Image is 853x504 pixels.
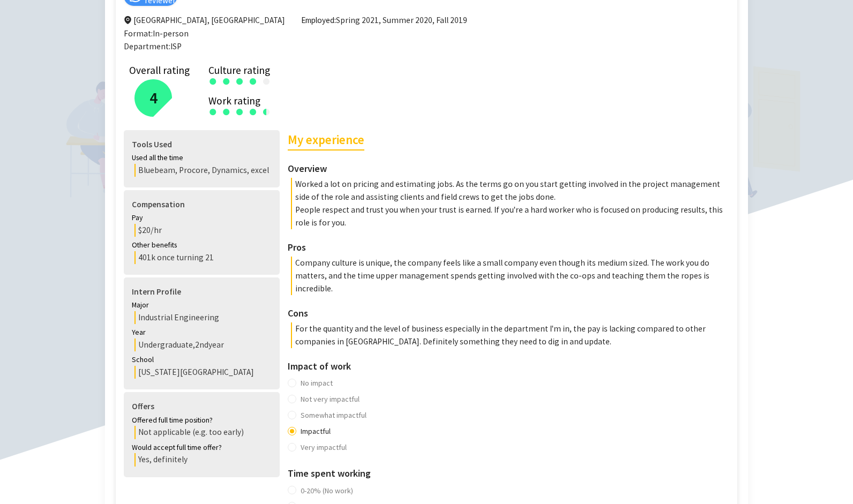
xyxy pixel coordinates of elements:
[124,14,285,27] span: [GEOGRAPHIC_DATA], [GEOGRAPHIC_DATA]
[235,74,244,87] div: ●
[134,311,272,324] div: Industrial Engineering
[132,415,272,426] div: Offered full time position?
[149,86,158,110] h2: 4
[134,251,272,264] div: 401k once turning 21
[132,198,272,211] h4: Compensation
[134,426,272,439] div: Not applicable (e.g. too early)
[291,178,732,204] p: Worked a lot on pricing and estimating jobs. As the terms go on you start getting involved in the...
[138,224,142,235] span: $
[249,104,258,118] div: ●
[132,442,272,454] div: Would accept full time offer?
[132,299,272,311] div: Major
[134,453,272,466] div: Yes, definitely
[132,239,272,251] div: Other benefits
[301,14,467,27] span: Spring 2021, Summer 2020, Fall 2019
[262,74,271,87] div: ●
[222,74,231,87] div: ●
[291,322,732,348] p: For the quantity and the level of business especially in the department I'm in, the pay is lackin...
[124,16,132,24] span: environment
[151,224,162,235] span: /hr
[132,152,272,164] div: Used all the time
[262,104,271,118] div: ●
[124,28,189,51] span: Format: In-person Department: ISP
[262,104,266,118] div: ●
[129,66,190,74] div: Overall rating
[138,224,151,235] span: 20
[222,104,231,118] div: ●
[134,338,272,351] div: Undergraduate , 2nd year
[132,138,272,151] h4: Tools Used
[249,74,258,87] div: ●
[132,327,272,338] div: Year
[288,359,732,374] h3: Impact of work
[132,354,272,366] div: School
[208,97,716,104] div: Work rating
[132,400,272,413] h4: Offers
[288,466,732,481] h3: Time spent working
[288,161,732,176] h3: Overview
[291,204,732,229] p: People respect and trust you when your trust is earned. If you're a hard worker who is focused on...
[208,66,716,74] div: Culture rating
[296,423,335,439] span: Impactful
[288,306,732,321] h3: Cons
[132,212,272,224] div: Pay
[291,257,732,296] p: Company culture is unique, the company feels like a small company even though its medium sized. T...
[132,285,272,298] h4: Intern Profile
[134,366,272,379] div: [US_STATE][GEOGRAPHIC_DATA]
[288,240,732,255] h3: Pros
[208,74,218,87] div: ●
[288,130,364,151] h2: My experience
[134,164,272,177] div: Bluebeam, Procore, Dynamics, excel
[208,104,218,118] div: ●
[301,15,336,25] span: Employed:
[235,104,244,118] div: ●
